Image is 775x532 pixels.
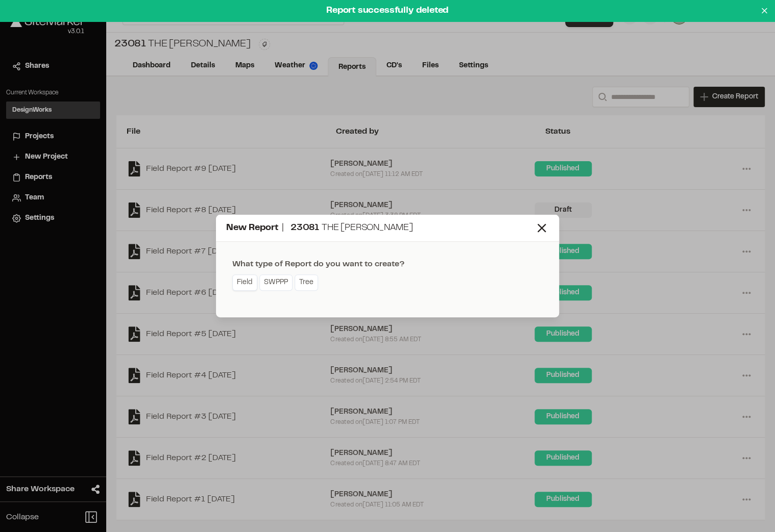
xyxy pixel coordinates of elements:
div: What type of Report do you want to create? [232,258,404,270]
div: New Report [226,221,535,235]
a: Tree [295,274,318,291]
span: 23081 [290,224,319,232]
span: The [PERSON_NAME] [322,224,413,232]
a: SWPPP [259,274,293,291]
span: | [282,224,284,232]
a: Field [232,274,257,291]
